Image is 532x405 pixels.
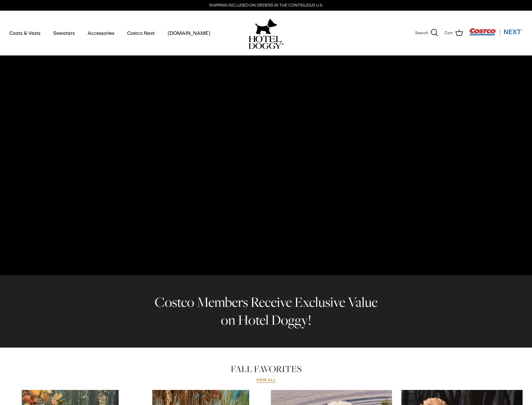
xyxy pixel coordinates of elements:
a: Coats & Vests [4,22,46,44]
a: Visit Costco Next [469,32,523,37]
a: Costco Next [121,22,160,44]
span: Cart [444,30,453,36]
a: Accessories [82,22,120,44]
a: hoteldoggy.com hoteldoggycom [249,17,284,49]
a: Cart [444,29,463,37]
span: Search [415,30,428,36]
a: FALL FAVORITES [231,363,302,375]
img: Costco Next [469,28,523,36]
a: Sweaters [48,22,80,44]
a: Search [415,29,438,37]
h2: Costco Members Receive Exclusive Value on Hotel Doggy! [150,293,382,329]
img: hoteldoggycom [249,36,284,49]
a: View all [256,378,276,383]
a: [DOMAIN_NAME] [162,22,216,44]
img: hoteldoggy.com [255,17,277,36]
